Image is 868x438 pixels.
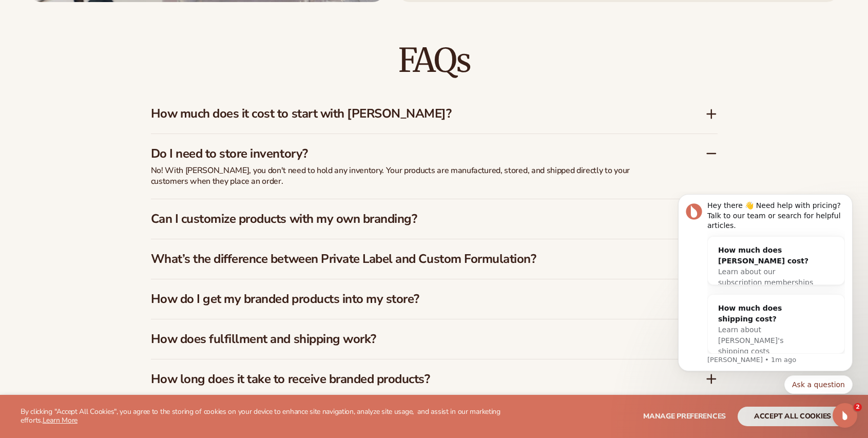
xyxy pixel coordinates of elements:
[663,192,868,433] iframe: Intercom notifications message
[151,372,674,387] h3: How long does it take to receive branded products?
[151,252,674,266] h3: What’s the difference between Private Label and Custom Formulation?
[151,146,674,161] h3: Do I need to store inventory?
[151,332,674,347] h3: How does fulfillment and shipping work?
[21,408,508,425] p: By clicking "Accept All Cookies", you agree to the storing of cookies on your device to enhance s...
[43,415,78,425] a: Learn More
[151,165,664,187] p: No! With [PERSON_NAME], you don't need to hold any inventory. Your products are manufactured, sto...
[151,106,674,121] h3: How much does it cost to start with [PERSON_NAME]?
[854,403,862,411] span: 2
[643,411,726,421] span: Manage preferences
[833,403,857,428] iframe: Intercom live chat
[151,43,718,78] h2: FAQs
[643,407,726,426] button: Manage preferences
[151,292,674,307] h3: How do I get my branded products into my store?
[151,212,674,226] h3: Can I customize products with my own branding?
